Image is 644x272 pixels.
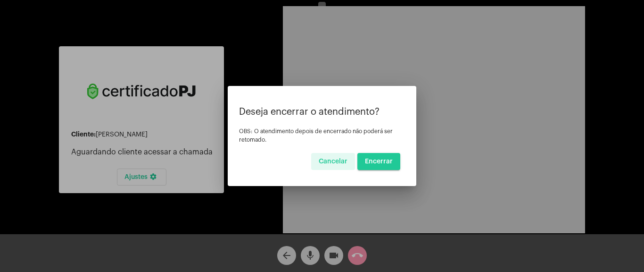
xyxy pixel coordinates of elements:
p: Deseja encerrar o atendimento? [239,107,405,117]
button: Encerrar [357,153,400,170]
span: OBS: O atendimento depois de encerrado não poderá ser retomado. [239,128,393,143]
span: Cancelar [319,158,347,165]
span: Encerrar [365,158,393,165]
button: Cancelar [311,153,355,170]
